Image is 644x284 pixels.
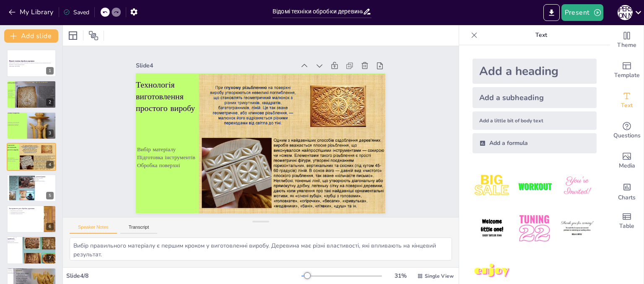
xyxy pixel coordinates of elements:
div: Get real-time input from your audience [610,116,644,146]
p: Обробка поверхні [130,161,198,169]
p: Text [481,25,602,45]
p: Важливість інструментів [7,92,16,95]
p: Обробка поверхні [5,160,19,162]
button: А [PERSON_NAME] [618,4,633,21]
div: Add ready made slides [610,55,644,85]
input: Insert title [273,5,363,18]
textarea: Вибір правильного матеріалу є першим кроком у виготовленні виробу. Деревина має різні властивості... [70,238,452,261]
p: Важливість інструментів [9,210,42,212]
button: Speaker Notes [70,225,117,234]
button: Export to PowerPoint [543,4,560,21]
div: Slide 4 [136,62,295,70]
div: Add a table [610,206,644,236]
p: Токарство для симетрії [7,121,22,123]
p: Регулярна практика [7,271,51,273]
div: Add a formula [473,133,597,153]
button: Present [561,4,603,21]
p: Візуалізація процесів [31,177,54,179]
img: 1.jpeg [473,167,512,206]
p: Вибір матеріалу [5,157,19,159]
p: Підготовка інструментів [5,159,19,160]
p: Перевірка інструментів [6,242,20,244]
button: My Library [6,5,57,19]
p: Основи різьблення [7,82,33,83]
div: Add a subheading [473,87,597,108]
p: Підготовка інструментів [130,153,198,161]
p: Вибір матеріалу [130,145,198,153]
span: Media [619,161,635,170]
p: Технологія виготовлення простого виробу [7,144,20,151]
div: 4 [46,161,54,168]
p: Різноманітність інструментів [9,212,42,213]
p: Технологія виготовлення простого виробу [136,79,205,114]
img: 5.jpeg [515,209,554,248]
div: 1 [46,67,54,75]
p: Поради для початківців [7,267,51,270]
button: Transcript [120,225,158,234]
div: 7 [46,254,54,262]
span: Charts [618,193,636,202]
p: Основи токарства [7,112,51,114]
div: Slide 4 / 8 [66,272,301,280]
p: Відео демонстрація [31,175,54,178]
strong: Відомі техніки обробки деревини [9,60,34,62]
p: Завершальна обробка [7,125,22,127]
div: 7 [7,236,56,264]
div: Add a heading [473,59,597,84]
div: Saved [63,8,89,16]
div: А [PERSON_NAME] [618,5,633,20]
span: Text [621,101,633,110]
div: 2 [46,98,54,106]
p: Закріплення матеріалу [7,123,22,125]
div: Відомі техніки обробки деревиниПрезентація охоплює основи різьблення та токарства, технології виг... [7,49,56,77]
div: Add a little bit of body text [473,111,597,130]
p: Захисні засоби [6,240,20,242]
p: Правильне використання [9,213,42,215]
span: Questions [613,131,641,140]
div: https://cdn.sendsteps.com/images/slides/2025_25_09_06_43-Y_4FY-Hjkr1mVfek.jpegОснови різьбленняРі... [7,80,56,108]
p: Інструменти для обробки деревини [9,207,42,210]
p: Правила безпеки [6,239,20,241]
span: Position [88,31,99,41]
button: Add slide [4,29,58,43]
img: 4.jpeg [473,209,512,248]
div: 31 % [390,272,410,280]
div: 5 [46,192,54,199]
span: Theme [617,41,636,50]
p: Різьблення - це мистецтво [7,89,16,92]
div: 3 [46,129,54,137]
div: https://cdn.sendsteps.com/images/slides/2025_25_09_06_43-vC_C9NAGpyRoJGZd.jpegВідео демонстраціяВ... [7,174,56,202]
span: Single View [425,273,454,279]
div: https://cdn.sendsteps.com/images/slides/2025_25_09_06_43-NsJkboSq5Z8TWGGw.jpegОснови токарстваТок... [7,112,56,139]
div: Add charts and graphs [610,176,644,206]
img: 6.jpeg [558,209,597,248]
p: Безпека при роботі з деревиною [7,235,26,240]
span: Table [619,222,634,231]
p: Практика робить майстра [7,95,16,98]
div: https://cdn.sendsteps.com/images/slides/2025_25_09_06_43-xzmPVZyCSVI2ebHv.jpegТехнологія виготовл... [7,143,56,170]
p: Практичне застосування [31,180,54,182]
p: Презентація охоплює основи різьблення та токарства, технології виготовлення простих виробів та де... [9,62,54,65]
span: Template [614,71,640,80]
p: Початок з простого [7,269,51,271]
div: 6 [46,223,54,230]
img: 3.jpeg [558,167,597,206]
div: https://cdn.sendsteps.com/images/logo/sendsteps_logo_white.pnghttps://cdn.sendsteps.com/images/lo... [7,205,56,233]
p: Експерименти [7,272,51,274]
img: 2.jpeg [515,167,554,206]
div: Change the overall theme [610,25,644,55]
div: Layout [66,29,80,42]
div: Add text boxes [610,85,644,116]
div: Add images, graphics, shapes or video [610,146,644,176]
p: Generated with [URL] [9,65,54,67]
p: Різні техніки [31,179,54,181]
